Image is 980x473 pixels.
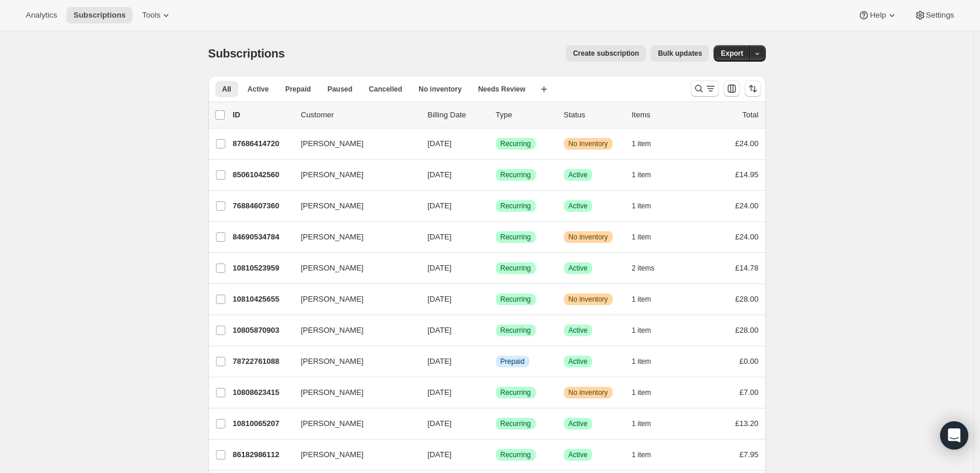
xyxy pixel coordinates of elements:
span: Active [569,201,588,211]
span: 1 item [632,170,651,180]
div: Type [496,109,555,121]
span: Cancelled [369,85,403,94]
span: Export [721,49,743,58]
span: Settings [926,11,954,20]
span: [DATE] [428,232,452,241]
span: 1 item [632,232,651,242]
span: [DATE] [428,170,452,179]
span: [PERSON_NAME] [301,262,364,274]
span: [PERSON_NAME] [301,356,364,367]
button: 1 item [632,167,664,183]
button: 1 item [632,384,664,401]
span: 1 item [632,295,651,304]
span: No inventory [569,295,608,304]
button: [PERSON_NAME] [294,134,411,153]
button: 1 item [632,353,664,370]
button: [PERSON_NAME] [294,321,411,340]
button: 1 item [632,136,664,152]
span: [PERSON_NAME] [301,169,364,181]
span: 1 item [632,201,651,211]
span: All [222,85,231,94]
span: Paused [327,85,353,94]
button: 1 item [632,415,664,432]
span: Subscriptions [208,47,285,60]
span: Analytics [26,11,57,20]
button: Search and filter results [691,80,719,97]
p: 76884607360 [233,200,292,212]
span: [DATE] [428,201,452,210]
div: 10810425655[PERSON_NAME][DATE]SuccessRecurringWarningNo inventory1 item£28.00 [233,291,759,308]
div: 84690534784[PERSON_NAME][DATE]SuccessRecurringWarningNo inventory1 item£24.00 [233,229,759,245]
span: No inventory [569,232,608,242]
span: Help [870,11,886,20]
span: Recurring [501,232,531,242]
button: Sort the results [745,80,761,97]
span: Recurring [501,263,531,273]
span: £24.00 [735,232,759,241]
span: Recurring [501,201,531,211]
div: 10810065207[PERSON_NAME][DATE]SuccessRecurringSuccessActive1 item£13.20 [233,415,759,432]
p: 10810425655 [233,293,292,305]
button: Settings [907,7,961,23]
div: Items [632,109,691,121]
p: 85061042560 [233,169,292,181]
div: 10808623415[PERSON_NAME][DATE]SuccessRecurringWarningNo inventory1 item£7.00 [233,384,759,401]
span: £14.78 [735,263,759,272]
div: 10810523959[PERSON_NAME][DATE]SuccessRecurringSuccessActive2 items£14.78 [233,260,759,276]
span: [DATE] [428,295,452,303]
button: Subscriptions [66,7,133,23]
span: Prepaid [501,357,525,366]
p: ID [233,109,292,121]
div: 87686414720[PERSON_NAME][DATE]SuccessRecurringWarningNo inventory1 item£24.00 [233,136,759,152]
span: Recurring [501,450,531,460]
button: [PERSON_NAME] [294,383,411,402]
button: Bulk updates [651,45,709,62]
div: 10805870903[PERSON_NAME][DATE]SuccessRecurringSuccessActive1 item£28.00 [233,322,759,339]
span: [DATE] [428,450,452,459]
button: [PERSON_NAME] [294,352,411,371]
span: Prepaid [285,85,311,94]
span: No inventory [569,139,608,148]
button: Tools [135,7,179,23]
div: IDCustomerBilling DateTypeStatusItemsTotal [233,109,759,121]
div: 76884607360[PERSON_NAME][DATE]SuccessRecurringSuccessActive1 item£24.00 [233,198,759,214]
span: [PERSON_NAME] [301,200,364,212]
span: Active [569,450,588,460]
span: [DATE] [428,263,452,272]
span: £7.00 [739,388,759,397]
div: 85061042560[PERSON_NAME][DATE]SuccessRecurringSuccessActive1 item£14.95 [233,167,759,183]
button: 1 item [632,322,664,339]
span: Tools [142,11,160,20]
button: Export [714,45,750,62]
span: Recurring [501,419,531,428]
span: Create subscription [573,49,639,58]
button: [PERSON_NAME] [294,165,411,184]
button: 1 item [632,229,664,245]
span: 1 item [632,357,651,366]
button: Analytics [19,7,64,23]
span: 1 item [632,388,651,397]
button: [PERSON_NAME] [294,197,411,215]
p: 10808623415 [233,387,292,398]
span: [DATE] [428,357,452,366]
button: [PERSON_NAME] [294,259,411,278]
button: [PERSON_NAME] [294,228,411,246]
span: £24.00 [735,139,759,148]
span: Active [569,357,588,366]
button: 1 item [632,198,664,214]
button: 1 item [632,291,664,308]
span: Active [569,170,588,180]
button: Create new view [535,81,553,97]
div: 86182986112[PERSON_NAME][DATE]SuccessRecurringSuccessActive1 item£7.95 [233,447,759,463]
button: [PERSON_NAME] [294,414,411,433]
span: [DATE] [428,388,452,397]
span: £7.95 [739,450,759,459]
span: £0.00 [739,357,759,366]
p: Customer [301,109,418,121]
span: Needs Review [478,85,526,94]
span: [PERSON_NAME] [301,293,364,305]
span: 1 item [632,326,651,335]
span: Recurring [501,139,531,148]
span: 1 item [632,139,651,148]
span: Recurring [501,295,531,304]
